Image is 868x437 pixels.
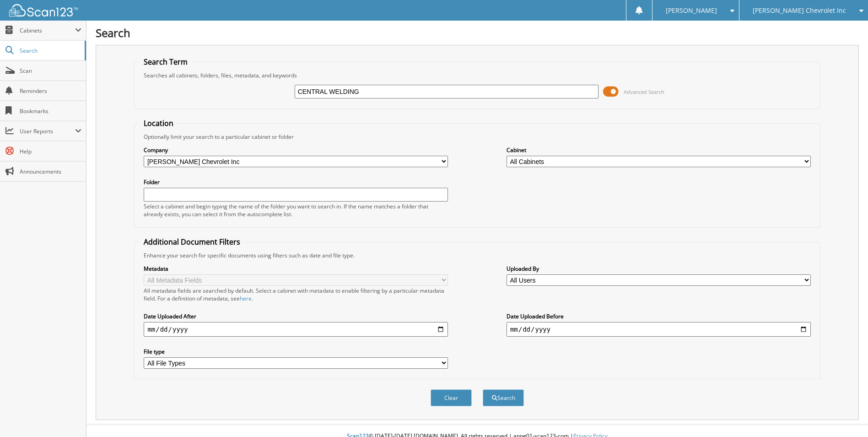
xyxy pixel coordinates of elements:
span: Search [20,47,80,55]
img: scan123-logo-white.svg [9,4,78,16]
div: Optionally limit your search to a particular cabinet or folder [139,133,815,141]
label: Date Uploaded Before [507,312,811,320]
input: start [144,322,448,337]
span: [PERSON_NAME] [666,8,717,13]
div: Select a cabinet and begin typing the name of the folder you want to search in. If the name match... [144,202,448,218]
label: Cabinet [507,146,811,154]
label: Folder [144,178,448,186]
span: Scan [20,67,81,75]
span: Reminders [20,87,81,95]
label: Date Uploaded After [144,312,448,320]
span: User Reports [20,127,75,135]
div: Enhance your search for specific documents using filters such as date and file type. [139,251,815,259]
span: [PERSON_NAME] Chevrolet Inc [753,8,846,13]
span: Help [20,147,81,155]
div: All metadata fields are searched by default. Select a cabinet with metadata to enable filtering b... [144,287,448,302]
button: Search [483,389,524,406]
legend: Additional Document Filters [139,237,245,247]
label: Metadata [144,265,448,273]
a: here [240,295,252,302]
div: Searches all cabinets, folders, files, metadata, and keywords [139,71,815,79]
button: Clear [431,389,472,406]
h1: Search [96,25,859,40]
input: end [507,322,811,337]
span: Advanced Search [624,88,664,95]
span: Bookmarks [20,107,81,115]
label: File type [144,348,448,355]
span: Announcements [20,168,81,175]
legend: Location [139,118,178,128]
span: Cabinets [20,27,75,34]
iframe: Chat Widget [822,393,868,437]
label: Uploaded By [507,265,811,273]
legend: Search Term [139,57,192,67]
label: Company [144,146,448,154]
